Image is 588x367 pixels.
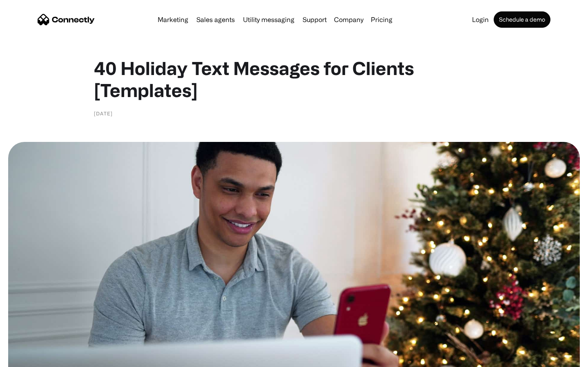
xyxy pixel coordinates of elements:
a: Marketing [154,16,192,23]
h1: 40 Holiday Text Messages for Clients [Templates] [94,57,494,101]
a: Schedule a demo [494,11,550,28]
a: Pricing [367,16,396,23]
a: Utility messaging [240,16,298,23]
a: Support [299,16,330,23]
a: Sales agents [193,16,238,23]
a: Login [469,16,492,23]
ul: Language list [16,353,49,364]
div: Company [334,14,363,25]
aside: Language selected: English [8,353,49,364]
div: [DATE] [94,109,113,117]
